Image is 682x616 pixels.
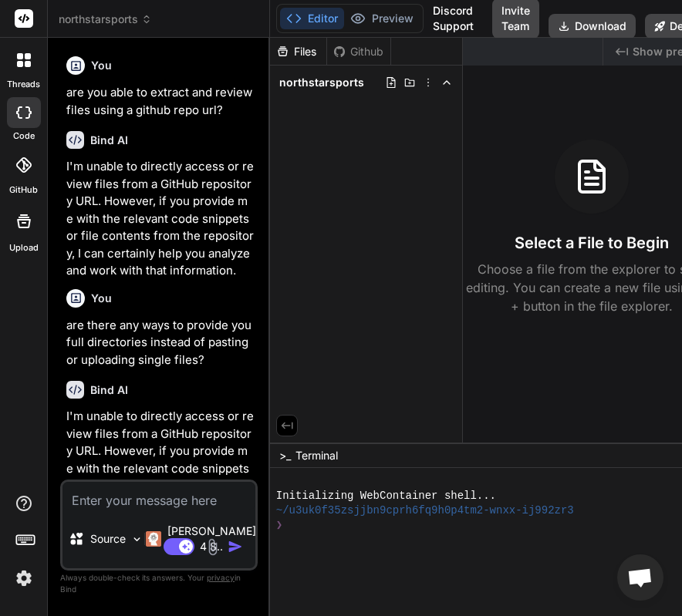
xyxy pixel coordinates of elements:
h6: Bind AI [90,382,128,398]
p: are there any ways to provide you full directories instead of pasting or uploading single files? [66,317,255,369]
label: threads [7,78,40,91]
span: northstarsports [59,12,152,27]
h6: Bind AI [90,133,128,148]
span: Terminal [295,448,338,463]
span: ❯ [276,518,282,533]
p: are you able to extract and review files using a github repo url? [66,84,255,119]
label: code [13,130,35,143]
img: attachment [204,538,221,556]
button: Download [549,14,636,39]
h6: You [91,291,112,306]
span: >_ [279,448,291,463]
img: Pick Models [130,533,143,546]
img: settings [11,565,37,591]
span: Initializing WebContainer shell... [276,489,496,503]
p: [PERSON_NAME] 4 S.. [167,523,256,554]
button: Preview [344,8,420,29]
span: privacy [207,573,235,582]
img: Claude 4 Sonnet [146,531,161,547]
div: Files [270,44,326,59]
p: Source [90,531,126,547]
div: Github [327,44,390,59]
button: Editor [280,8,344,29]
h6: You [91,58,112,73]
h3: Select a File to Begin [515,232,669,254]
span: ~/u3uk0f35zsjjbn9cprh6fq9h0p4tm2-wnxx-ij992zr3 [276,503,574,518]
label: GitHub [9,183,38,197]
label: Upload [9,241,39,254]
span: northstarsports [279,75,364,90]
img: icon [228,539,243,554]
div: Open chat [617,554,663,601]
p: I'm unable to directly access or review files from a GitHub repository URL. However, if you provi... [66,158,255,280]
p: Always double-check its answers. Your in Bind [60,571,258,597]
p: I'm unable to directly access or review files from a GitHub repository URL. However, if you provi... [66,408,255,530]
